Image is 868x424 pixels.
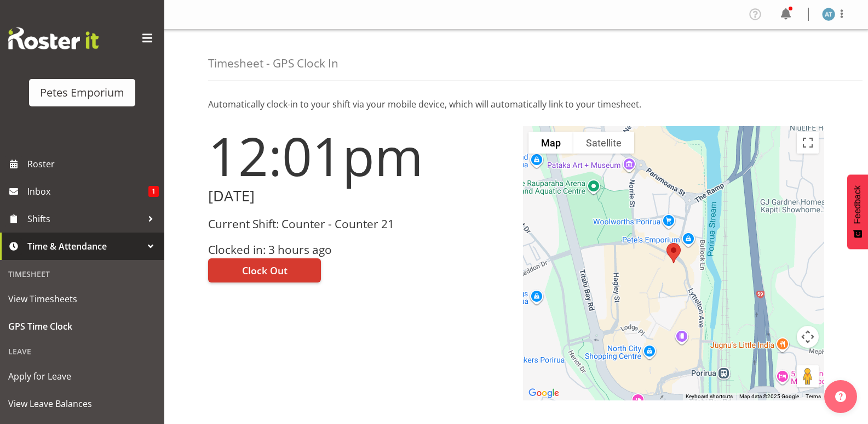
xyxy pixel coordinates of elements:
[853,185,863,224] span: Feedback
[208,218,510,230] h3: Current Shift: Counter - Counter 21
[40,84,124,101] div: Petes Emporium
[835,391,846,402] img: help-xxl-2.png
[3,390,162,417] a: View Leave Balances
[3,340,162,363] div: Leave
[27,238,142,255] span: Time & Attendance
[847,174,868,249] button: Feedback - Show survey
[3,313,162,340] a: GPS Time Clock
[3,285,162,313] a: View Timesheets
[8,318,156,335] span: GPS Time Clock
[526,386,562,400] img: Google
[8,368,156,385] span: Apply for Leave
[806,393,821,399] a: Terms (opens in new tab)
[822,8,835,21] img: alex-micheal-taniwha5364.jpg
[208,126,510,185] h1: 12:01pm
[3,363,162,390] a: Apply for Leave
[3,263,162,285] div: Timesheet
[27,156,159,172] span: Roster
[797,365,819,387] button: Drag Pegman onto the map to open Street View
[208,188,510,205] h2: [DATE]
[8,27,99,49] img: Rosterit website logo
[526,386,562,400] a: Open this area in Google Maps (opens a new window)
[148,186,159,197] span: 1
[27,211,142,227] span: Shifts
[686,393,733,400] button: Keyboard shortcuts
[739,393,799,399] span: Map data ©2025 Google
[242,263,288,278] span: Clock Out
[8,395,156,412] span: View Leave Balances
[528,132,573,154] button: Show street map
[208,57,338,70] h4: Timesheet - GPS Clock In
[797,326,819,348] button: Map camera controls
[573,132,634,154] button: Show satellite imagery
[208,244,510,256] h3: Clocked in: 3 hours ago
[208,98,824,111] p: Automatically clock-in to your shift via your mobile device, which will automatically link to you...
[208,258,321,282] button: Clock Out
[8,291,156,307] span: View Timesheets
[797,132,819,154] button: Toggle fullscreen view
[27,183,148,200] span: Inbox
